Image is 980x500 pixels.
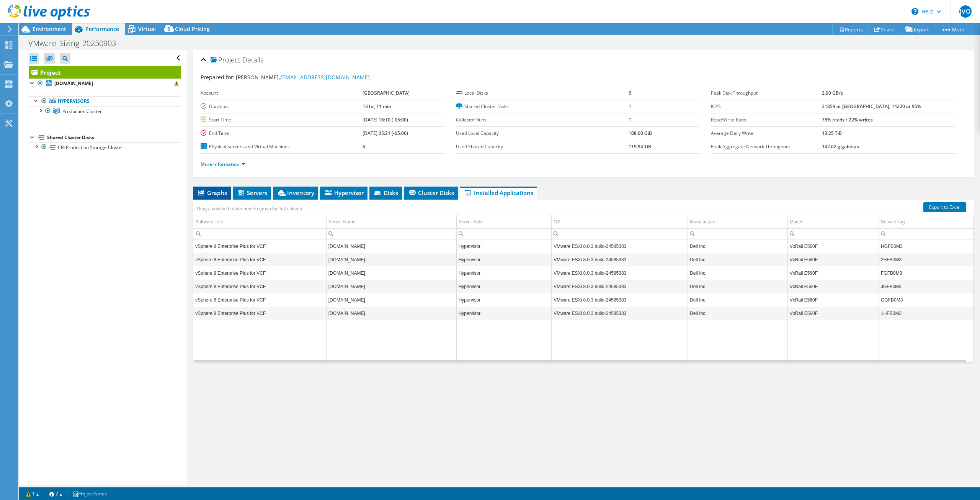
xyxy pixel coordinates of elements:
[456,253,551,266] td: Column Server Role, Value Hypervisor
[193,266,326,280] td: Column Software Title, Value vSphere 8 Enterprise Plus for VCF
[688,215,788,229] td: Manufacturer Column
[47,133,181,142] div: Shared Cluster Disks
[629,130,652,136] b: 108.00 GiB
[363,116,408,123] b: [DATE] 16:10 (-05:00)
[879,228,973,239] td: Column Service Tag, Filter cell
[822,90,843,96] b: 2.90 GB/s
[900,23,935,35] a: Export
[787,266,879,280] td: Column Model, Value VxRail E560F
[193,253,326,266] td: Column Software Title, Value vSphere 8 Enterprise Plus for VCF
[201,74,235,81] label: Prepared for:
[688,307,788,320] td: Column Manufacturer, Value Dell Inc.
[787,253,879,266] td: Column Model, Value VxRail E560F
[201,161,245,167] a: More Information
[456,89,629,97] label: Local Disks
[552,280,688,293] td: Column OS, Value VMware ESXi 8.0.3 build-24585383
[822,116,873,123] b: 78% reads / 22% writes
[552,266,688,280] td: Column OS, Value VMware ESXi 8.0.3 build-24585383
[193,307,326,320] td: Column Software Title, Value vSphere 8 Enterprise Plus for VCF
[688,253,788,266] td: Column Manufacturer, Value Dell Inc.
[54,80,93,87] b: [DOMAIN_NAME]
[324,189,364,197] span: Hypervisor
[879,266,973,280] td: Column Service Tag, Value FGFB0M3
[328,217,356,226] div: Server Name
[552,293,688,307] td: Column OS, Value VMware ESXi 8.0.3 build-24585383
[456,130,629,137] label: Used Local Capacity
[363,130,408,136] b: [DATE] 05:21 (-05:00)
[879,307,973,320] td: Column Service Tag, Value 1HFB0M3
[456,280,551,293] td: Column Server Role, Value Hypervisor
[787,293,879,307] td: Column Model, Value VxRail E560F
[456,215,551,229] td: Server Role Column
[879,280,973,293] td: Column Service Tag, Value JGFB0M3
[33,25,66,33] span: Environment
[175,25,210,33] span: Cloud Pricing
[552,239,688,253] td: Column OS, Value VMware ESXi 8.0.3 build-24585383
[326,215,456,229] td: Server Name Column
[554,217,560,226] div: OS
[552,228,688,239] td: Column OS, Filter cell
[373,189,398,197] span: Disks
[44,489,68,498] a: 2
[456,143,629,151] label: Used Shared Capacity
[201,89,363,97] label: Account
[464,189,533,197] span: Installed Applications
[236,74,370,81] span: [PERSON_NAME],
[211,56,240,64] span: Project
[363,143,365,150] b: 6
[326,307,456,320] td: Column Server Name, Value bsd-ksysvxr-01.cri.uchicago.edu
[408,189,454,197] span: Cluster Disks
[67,489,112,498] a: Project Notes
[629,143,651,150] b: 119.94 TiB
[787,228,879,239] td: Column Model, Filter cell
[363,90,410,96] b: [GEOGRAPHIC_DATA]
[822,130,842,136] b: 13.25 TiB
[822,103,921,110] b: 21859 at [GEOGRAPHIC_DATA], 14220 at 95%
[29,142,181,152] a: CRI Production Storage Cluster
[879,253,973,266] td: Column Service Tag, Value 2HFB0M3
[711,130,822,137] label: Average Daily Write
[552,307,688,320] td: Column OS, Value VMware ESXi 8.0.3 build-24585383
[326,228,456,239] td: Column Server Name, Filter cell
[193,280,326,293] td: Column Software Title, Value vSphere 8 Enterprise Plus for VCF
[787,307,879,320] td: Column Model, Value VxRail E560F
[869,23,900,35] a: Share
[456,266,551,280] td: Column Server Role, Value Hypervisor
[711,103,822,110] label: IOPS
[277,189,314,197] span: Inventory
[456,239,551,253] td: Column Server Role, Value Hypervisor
[29,106,181,116] a: Production Cluster
[195,203,304,214] div: Drag a column header here to group by that column
[193,293,326,307] td: Column Software Title, Value vSphere 8 Enterprise Plus for VCF
[62,108,102,115] span: Production Cluster
[21,489,44,498] a: 1
[711,143,822,151] label: Peak Aggregate Network Throughput
[193,200,974,362] div: Data grid
[879,215,973,229] td: Service Tag Column
[85,25,119,33] span: Performance
[326,253,456,266] td: Column Server Name, Value bsd-ksysvxr-04.cri.uchicago.edu
[832,23,869,35] a: Reports
[193,228,326,239] td: Column Software Title, Filter cell
[456,103,629,110] label: Shared Cluster Disks
[201,116,363,124] label: Start Time
[201,143,363,151] label: Physical Servers and Virtual Machines
[688,293,788,307] td: Column Manufacturer, Value Dell Inc.
[911,8,918,15] svg: \n
[688,280,788,293] td: Column Manufacturer, Value Dell Inc.
[326,266,456,280] td: Column Server Name, Value bsd-ksysvxr-03.cri.uchicago.edu
[456,228,551,239] td: Column Server Role, Filter cell
[363,103,391,110] b: 13 hr, 11 min
[629,116,631,123] b: 1
[193,239,326,253] td: Column Software Title, Value vSphere 8 Enterprise Plus for VCF
[688,266,788,280] td: Column Manufacturer, Value Dell Inc.
[711,89,822,97] label: Peak Disk Throughput
[879,293,973,307] td: Column Service Tag, Value GGFB0M3
[242,55,263,64] span: Details
[29,96,181,106] a: Hypervisors
[711,116,822,124] label: Read/Write Ratio
[935,23,970,35] a: More
[193,215,326,229] td: Software Title Column
[326,239,456,253] td: Column Server Name, Value bsd-ksysvxr-05.cri.uchicago.edu
[787,215,879,229] td: Model Column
